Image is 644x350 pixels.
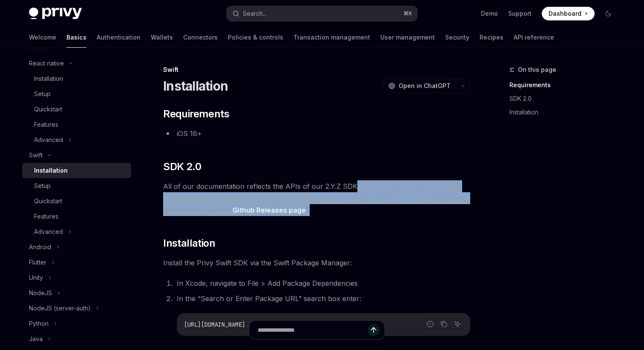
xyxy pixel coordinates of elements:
a: Demo [481,9,498,18]
span: Open in ChatGPT [399,82,451,90]
a: Wallets [151,27,173,48]
div: Installation [34,74,63,84]
div: Python [29,319,49,329]
a: Setup [22,178,131,193]
a: Quickstart [22,102,131,117]
li: In Xcode, navigate to File > Add Package Dependencies [174,277,470,289]
div: React native [29,58,64,68]
li: iOS 16+ [163,128,470,139]
h1: Installation [163,78,228,94]
div: Setup [34,181,51,191]
a: Setup [22,86,131,102]
a: Quickstart [22,193,131,209]
a: Features [22,209,131,224]
img: dark logo [29,8,82,20]
li: In the “Search or Enter Package URL” search box enter: [174,293,470,336]
a: Authentication [97,27,141,48]
div: Unity [29,273,43,283]
span: SDK 2.0 [163,160,201,174]
a: Requirements [509,78,622,92]
a: Connectors [183,27,218,48]
a: Policies & controls [228,27,283,48]
div: Advanced [34,135,63,145]
a: User management [380,27,435,48]
div: Installation [34,165,68,176]
div: Quickstart [34,104,62,114]
div: Search... [243,9,267,19]
button: Toggle dark mode [601,7,615,20]
span: On this page [518,65,556,75]
div: Setup [34,89,51,99]
span: All of our documentation reflects the APIs of our 2.Y.Z SDK, which is still in beta. It is highly... [163,180,470,216]
a: Basics [66,27,86,48]
div: Features [34,120,58,130]
a: Welcome [29,27,56,48]
div: Java [29,334,43,344]
a: Installation [509,105,622,119]
a: Dashboard [542,7,595,20]
a: Support [508,9,532,18]
a: Features [22,117,131,132]
span: Installation [163,236,215,250]
span: Install the Privy Swift SDK via the Swift Package Manager: [163,257,470,269]
div: Swift [163,65,470,74]
span: ⌘ K [403,10,412,17]
div: Features [34,211,58,222]
div: Quickstart [34,196,62,206]
a: SDK 2.0 [509,92,622,105]
a: Installation [22,71,131,86]
button: Search...⌘K [227,6,417,21]
a: Github Releases page [233,206,306,215]
a: Recipes [480,27,503,48]
button: Open in ChatGPT [383,79,456,93]
a: Installation [22,163,131,178]
a: API reference [514,27,554,48]
button: Send message [368,324,379,336]
span: Requirements [163,107,229,121]
a: Security [445,27,469,48]
a: Transaction management [293,27,370,48]
div: Flutter [29,257,46,267]
div: Android [29,242,51,252]
div: NodeJS (server-auth) [29,303,91,313]
div: NodeJS [29,288,52,298]
span: Dashboard [549,9,581,18]
div: Swift [29,150,43,160]
div: Advanced [34,227,63,237]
